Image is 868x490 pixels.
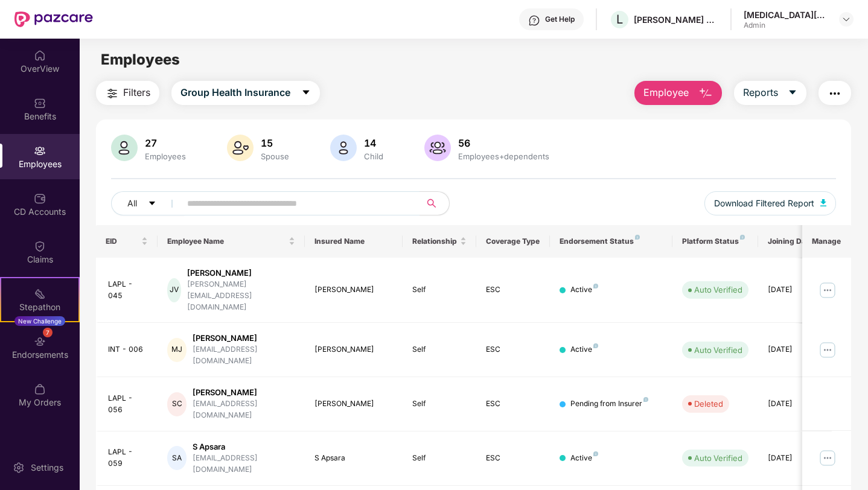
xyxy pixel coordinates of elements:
div: ESC [486,453,540,464]
button: Download Filtered Report [704,191,836,215]
img: svg+xml;base64,PHN2ZyB4bWxucz0iaHR0cDovL3d3dy53My5vcmcvMjAwMC9zdmciIHdpZHRoPSI4IiBoZWlnaHQ9IjgiIH... [593,451,598,456]
div: [PERSON_NAME] [187,267,295,279]
img: svg+xml;base64,PHN2ZyB4bWxucz0iaHR0cDovL3d3dy53My5vcmcvMjAwMC9zdmciIHdpZHRoPSI4IiBoZWlnaHQ9IjgiIH... [740,235,745,240]
div: Settings [27,462,67,474]
span: Relationship [412,237,458,246]
div: Self [412,453,467,464]
img: manageButton [818,448,837,468]
div: Active [570,453,598,464]
div: [DATE] [768,453,822,464]
div: New Challenge [14,316,65,326]
th: Joining Date [758,225,832,258]
div: ESC [486,398,540,410]
img: manageButton [818,281,837,300]
span: search [420,199,443,208]
div: Active [570,344,598,355]
div: SC [167,392,187,416]
div: SA [167,446,187,470]
button: Filters [96,81,159,105]
img: svg+xml;base64,PHN2ZyB4bWxucz0iaHR0cDovL3d3dy53My5vcmcvMjAwMC9zdmciIHdpZHRoPSIyMSIgaGVpZ2h0PSIyMC... [34,288,46,300]
div: [EMAIL_ADDRESS][DOMAIN_NAME] [193,453,295,476]
div: [PERSON_NAME][EMAIL_ADDRESS][DOMAIN_NAME] [187,279,295,313]
div: S Apsara [193,441,295,453]
img: svg+xml;base64,PHN2ZyBpZD0iRHJvcGRvd24tMzJ4MzIiIHhtbG5zPSJodHRwOi8vd3d3LnczLm9yZy8yMDAwL3N2ZyIgd2... [841,14,851,24]
div: [PERSON_NAME] [314,344,394,355]
th: EID [96,225,158,258]
div: MJ [167,338,187,362]
span: L [616,12,623,27]
div: Spouse [258,151,292,161]
span: Reports [743,85,778,100]
span: caret-down [788,87,797,98]
div: Child [362,151,386,161]
span: EID [106,237,139,246]
div: Self [412,284,467,296]
img: svg+xml;base64,PHN2ZyB4bWxucz0iaHR0cDovL3d3dy53My5vcmcvMjAwMC9zdmciIHdpZHRoPSI4IiBoZWlnaHQ9IjgiIH... [643,397,648,402]
img: svg+xml;base64,PHN2ZyBpZD0iQmVuZWZpdHMiIHhtbG5zPSJodHRwOi8vd3d3LnczLm9yZy8yMDAwL3N2ZyIgd2lkdGg9Ij... [34,97,46,109]
div: [PERSON_NAME] [314,398,394,410]
img: svg+xml;base64,PHN2ZyB4bWxucz0iaHR0cDovL3d3dy53My5vcmcvMjAwMC9zdmciIHhtbG5zOnhsaW5rPSJodHRwOi8vd3... [424,135,451,161]
div: Self [412,344,467,355]
span: Employee [643,85,689,100]
div: [EMAIL_ADDRESS][DOMAIN_NAME] [193,344,295,367]
div: S Apsara [314,453,394,464]
img: svg+xml;base64,PHN2ZyBpZD0iRW1wbG95ZWVzIiB4bWxucz0iaHR0cDovL3d3dy53My5vcmcvMjAwMC9zdmciIHdpZHRoPS... [34,145,46,157]
span: Employees [101,51,180,68]
div: Employees+dependents [456,151,552,161]
span: All [127,197,137,210]
div: [MEDICAL_DATA][PERSON_NAME] [744,9,828,21]
span: caret-down [301,87,311,98]
div: LAPL - 059 [108,447,148,469]
th: Coverage Type [476,225,550,258]
div: [PERSON_NAME] [314,284,394,296]
img: svg+xml;base64,PHN2ZyBpZD0iQ0RfQWNjb3VudHMiIGRhdGEtbmFtZT0iQ0QgQWNjb3VudHMiIHhtbG5zPSJodHRwOi8vd3... [34,192,46,205]
img: svg+xml;base64,PHN2ZyBpZD0iU2V0dGluZy0yMHgyMCIgeG1sbnM9Imh0dHA6Ly93d3cudzMub3JnLzIwMDAvc3ZnIiB3aW... [13,462,25,474]
img: svg+xml;base64,PHN2ZyB4bWxucz0iaHR0cDovL3d3dy53My5vcmcvMjAwMC9zdmciIHhtbG5zOnhsaW5rPSJodHRwOi8vd3... [111,135,138,161]
button: Employee [634,81,722,105]
div: [DATE] [768,398,822,410]
div: 14 [362,137,386,149]
img: svg+xml;base64,PHN2ZyB4bWxucz0iaHR0cDovL3d3dy53My5vcmcvMjAwMC9zdmciIHhtbG5zOnhsaW5rPSJodHRwOi8vd3... [330,135,357,161]
div: Endorsement Status [560,237,663,246]
div: LAPL - 056 [108,393,148,416]
div: [EMAIL_ADDRESS][DOMAIN_NAME] [193,398,295,421]
button: Reportscaret-down [734,81,806,105]
div: [DATE] [768,284,822,296]
img: svg+xml;base64,PHN2ZyB4bWxucz0iaHR0cDovL3d3dy53My5vcmcvMjAwMC9zdmciIHhtbG5zOnhsaW5rPSJodHRwOi8vd3... [820,199,826,206]
img: svg+xml;base64,PHN2ZyB4bWxucz0iaHR0cDovL3d3dy53My5vcmcvMjAwMC9zdmciIHdpZHRoPSIyNCIgaGVpZ2h0PSIyNC... [828,86,842,101]
div: Auto Verified [694,344,742,356]
th: Insured Name [305,225,403,258]
th: Employee Name [158,225,305,258]
div: 56 [456,137,552,149]
div: Admin [744,21,828,30]
span: Group Health Insurance [180,85,290,100]
img: svg+xml;base64,PHN2ZyB4bWxucz0iaHR0cDovL3d3dy53My5vcmcvMjAwMC9zdmciIHhtbG5zOnhsaW5rPSJodHRwOi8vd3... [227,135,254,161]
img: svg+xml;base64,PHN2ZyB4bWxucz0iaHR0cDovL3d3dy53My5vcmcvMjAwMC9zdmciIHhtbG5zOnhsaW5rPSJodHRwOi8vd3... [698,86,713,101]
img: svg+xml;base64,PHN2ZyB4bWxucz0iaHR0cDovL3d3dy53My5vcmcvMjAwMC9zdmciIHdpZHRoPSIyNCIgaGVpZ2h0PSIyNC... [105,86,120,101]
img: svg+xml;base64,PHN2ZyB4bWxucz0iaHR0cDovL3d3dy53My5vcmcvMjAwMC9zdmciIHdpZHRoPSI4IiBoZWlnaHQ9IjgiIH... [593,343,598,348]
img: svg+xml;base64,PHN2ZyBpZD0iSG9tZSIgeG1sbnM9Imh0dHA6Ly93d3cudzMub3JnLzIwMDAvc3ZnIiB3aWR0aD0iMjAiIG... [34,49,46,62]
div: [PERSON_NAME] PRIVATE LIMITED [634,14,718,25]
button: search [420,191,450,215]
div: INT - 006 [108,344,148,355]
div: 7 [43,328,53,337]
img: svg+xml;base64,PHN2ZyBpZD0iQ2xhaW0iIHhtbG5zPSJodHRwOi8vd3d3LnczLm9yZy8yMDAwL3N2ZyIgd2lkdGg9IjIwIi... [34,240,46,252]
img: New Pazcare Logo [14,11,93,27]
button: Allcaret-down [111,191,185,215]
div: [PERSON_NAME] [193,332,295,344]
div: Stepathon [1,301,78,313]
div: 27 [142,137,188,149]
img: svg+xml;base64,PHN2ZyB4bWxucz0iaHR0cDovL3d3dy53My5vcmcvMjAwMC9zdmciIHdpZHRoPSI4IiBoZWlnaHQ9IjgiIH... [635,235,640,240]
th: Manage [802,225,851,258]
div: Self [412,398,467,410]
div: Deleted [694,398,723,410]
div: Auto Verified [694,452,742,464]
div: Platform Status [682,237,748,246]
img: svg+xml;base64,PHN2ZyBpZD0iTXlfT3JkZXJzIiBkYXRhLW5hbWU9Ik15IE9yZGVycyIgeG1sbnM9Imh0dHA6Ly93d3cudz... [34,383,46,395]
div: ESC [486,344,540,355]
div: Auto Verified [694,284,742,296]
img: manageButton [818,340,837,360]
div: Employees [142,151,188,161]
span: caret-down [148,199,156,209]
span: Download Filtered Report [714,197,814,210]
